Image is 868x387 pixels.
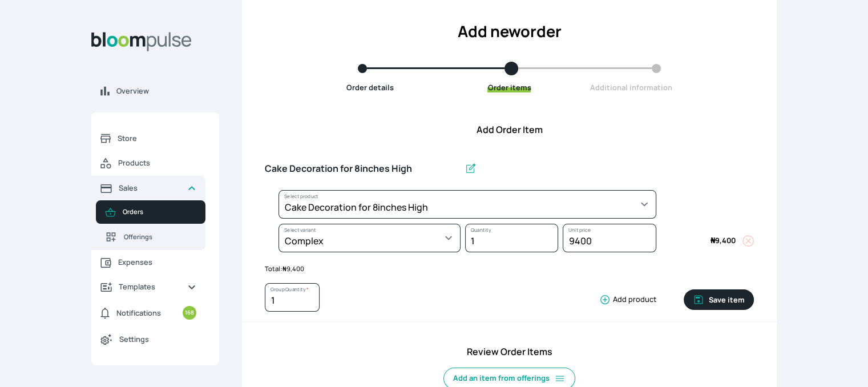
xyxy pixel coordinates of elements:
[91,151,205,176] a: Products
[91,275,205,299] a: Templates
[119,334,196,345] span: Settings
[91,250,205,275] a: Expenses
[265,345,754,358] h4: Review Order Items
[116,86,210,96] span: Overview
[118,158,196,168] span: Products
[91,299,205,326] a: Notifications168
[96,200,205,224] a: Orders
[183,306,196,320] small: 168
[96,224,205,250] a: Offerings
[91,79,219,103] a: Overview
[487,82,531,92] span: Order items
[91,176,205,200] a: Sales
[710,235,736,245] span: 9,400
[265,20,754,43] h2: Add new order
[282,264,304,273] span: 9,400
[118,257,196,268] span: Expenses
[123,207,196,217] span: Orders
[282,264,286,273] span: ₦
[116,308,161,319] span: Notifications
[265,264,754,274] p: Total:
[684,289,754,310] button: Save item
[124,232,196,242] span: Offerings
[119,183,178,193] span: Sales
[710,235,715,245] span: ₦
[118,133,196,144] span: Store
[91,326,205,352] a: Settings
[242,123,777,136] h4: Add Order Item
[590,82,672,92] span: Additional information
[346,82,394,92] span: Order details
[265,157,460,181] input: Untitled group *
[595,294,656,305] button: Add product
[91,32,192,51] img: Bloom Logo
[91,126,205,151] a: Store
[119,281,178,292] span: Templates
